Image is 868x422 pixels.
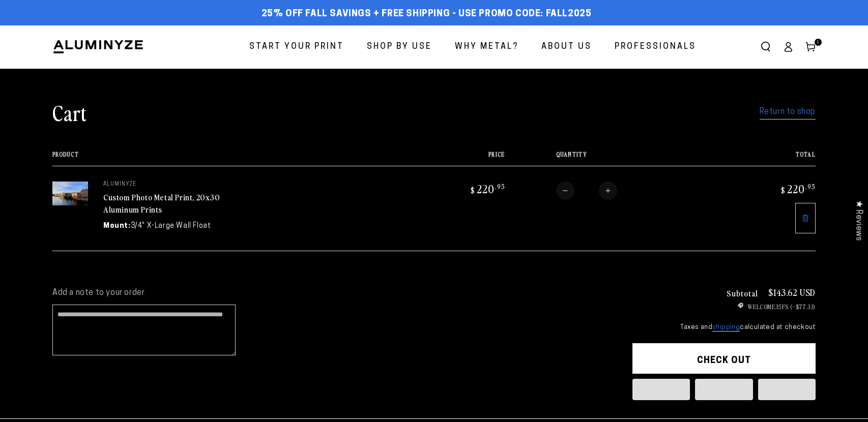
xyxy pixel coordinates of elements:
a: Return to shop [760,105,816,119]
span: Shop By Use [367,40,432,54]
span: Start Your Print [249,40,344,54]
a: Start Your Print [242,34,352,61]
a: About Us [534,34,599,61]
span: 1 [817,39,820,46]
input: Quantity for Custom Photo Metal Print, 20x30 Aluminum Prints [574,182,599,200]
span: Why Metal? [455,40,518,54]
span: $ [781,185,786,195]
dt: Mount: [103,221,131,231]
small: Taxes and calculated at checkout [632,322,816,333]
summary: Search our site [755,36,777,58]
bdi: 220 [469,182,505,196]
span: Professionals [615,40,696,54]
h1: Cart [52,99,87,126]
th: Price [408,151,505,166]
p: aluminyze [103,182,256,188]
dd: 3/4" X-Large Wall Float [131,221,211,231]
ul: Discount [632,302,816,311]
bdi: 220 [779,182,816,196]
span: 25% off FALL Savings + Free Shipping - Use Promo Code: FALL2025 [262,9,592,20]
img: 20"x30" Rectangle White Glossy Aluminyzed Photo [52,182,88,205]
a: Custom Photo Metal Print, 20x30 Aluminum Prints [103,191,220,216]
button: Check out [632,343,816,374]
span: About Us [541,40,592,54]
a: Remove 20"x30" Rectangle White Glossy Aluminyzed Photo [795,203,816,233]
li: WELCOME35FS (–$77.33) [632,302,816,311]
sup: .95 [495,182,505,191]
th: Product [52,151,408,166]
a: Shop By Use [359,34,440,61]
label: Add a note to your order [52,288,612,298]
div: Click to open Judge.me floating reviews tab [849,192,868,249]
th: Total [718,151,816,166]
a: Professionals [607,34,704,61]
th: Quantity [505,151,718,166]
sup: .95 [805,182,816,191]
a: shipping [712,324,740,331]
img: Aluminyze [52,39,144,54]
a: Why Metal? [447,34,526,61]
p: $143.62 USD [768,288,816,297]
span: $ [471,185,475,195]
h3: Subtotal [727,289,758,297]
